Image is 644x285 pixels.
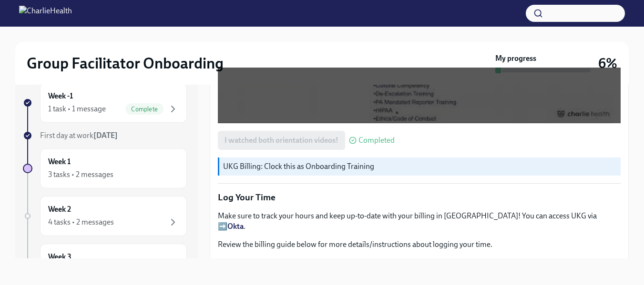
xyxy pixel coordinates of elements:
p: UKG Billing: Clock this as Onboarding Training [223,161,617,172]
div: 3 tasks • 2 messages [48,169,113,180]
p: Log Your Time [218,191,621,204]
span: Completed [358,137,395,144]
img: CharlieHealth [19,6,72,21]
h6: Week -1 [48,91,73,101]
a: Week -11 task • 1 messageComplete [23,83,187,123]
strong: My progress [495,53,536,64]
h2: Group Facilitator Onboarding [27,54,224,73]
a: Week 13 tasks • 2 messages [23,148,187,188]
div: 4 tasks • 2 messages [48,217,114,227]
a: First day at work[DATE] [23,130,187,141]
strong: [DATE] [93,131,118,140]
h6: Week 3 [48,252,72,262]
a: Week 24 tasks • 2 messages [23,196,187,236]
span: First day at work [40,131,118,140]
a: Okta [227,222,244,231]
h6: Week 2 [48,204,71,215]
p: Make sure to track your hours and keep up-to-date with your billing in [GEOGRAPHIC_DATA]! You can... [218,211,621,232]
span: Complete [125,106,164,113]
div: 1 task • 1 message [48,104,106,114]
h6: Week 1 [48,157,71,167]
h3: 6% [598,55,617,72]
p: Review the billing guide below for more details/instructions about logging your time. [218,239,621,250]
a: Week 3 [23,244,187,284]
